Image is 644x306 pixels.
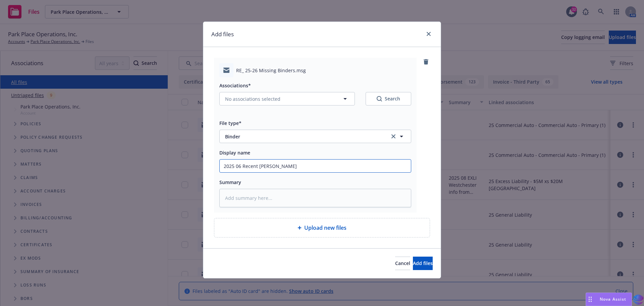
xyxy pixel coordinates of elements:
button: Add files [413,257,433,270]
span: Nova Assist [600,296,626,302]
span: File type* [219,120,241,126]
span: Associations* [219,82,251,89]
span: Summary [219,179,241,185]
button: Nova Assist [586,293,632,306]
div: Drag to move [586,293,594,306]
span: Binder [225,133,380,140]
span: Cancel [395,260,410,266]
a: remove [422,58,430,66]
button: No associations selected [219,92,355,105]
img: svg+xml;base64,PHN2ZyB3aWR0aD0iMzQiIGhlaWdodD0iMzQiIHZpZXdCb3g9IjAgMCAzNCAzNCIgZmlsbD0ibm9uZSIgeG... [633,294,644,306]
button: Binderclear selection [219,130,411,143]
span: No associations selected [225,95,280,102]
span: Display name [219,149,250,156]
span: Upload new files [304,224,346,232]
svg: Search [377,96,382,101]
button: Cancel [395,257,410,270]
a: clear selection [389,132,397,140]
span: Add files [413,260,433,266]
a: close [425,30,433,38]
div: Upload new files [214,218,430,237]
h1: Add files [211,30,234,39]
div: Search [377,95,400,102]
input: Add display name here... [220,160,411,172]
span: RE_ 25-26 Missing Binders.msg [236,67,306,74]
button: SearchSearch [366,92,411,105]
